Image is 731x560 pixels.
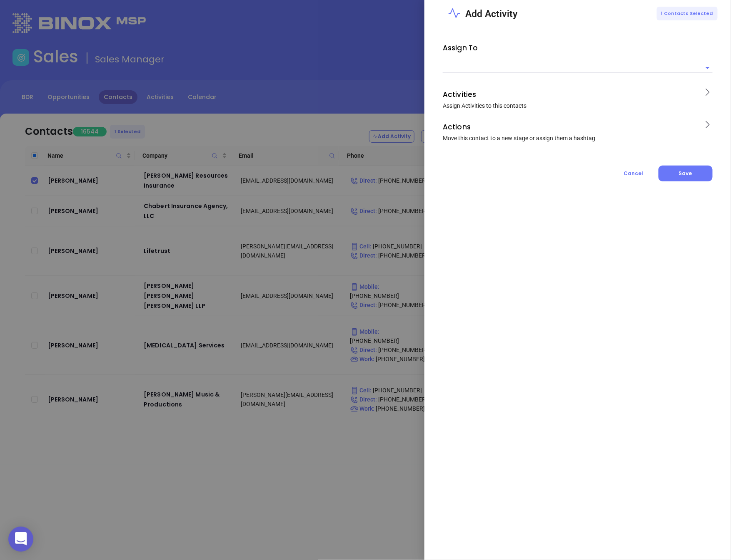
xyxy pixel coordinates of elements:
[624,170,643,177] span: Cancel
[434,10,444,20] button: Close
[659,166,713,181] button: Save
[465,8,517,20] span: Add Activity
[679,170,692,177] span: Save
[657,7,718,20] div: 1 Contacts Selected
[443,120,697,134] p: Actions
[436,83,719,115] div: ActivitiesAssign Activities to this contacts
[443,135,595,141] span: Move this contact to a new stage or assign them a hashtag
[436,115,719,148] div: ActionsMove this contact to a new stage or assign them a hashtag
[443,102,526,109] span: Assign Activities to this contacts
[443,88,697,101] p: Activities
[702,62,714,74] button: Open
[443,41,713,55] p: Assign To
[608,166,659,181] button: Cancel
